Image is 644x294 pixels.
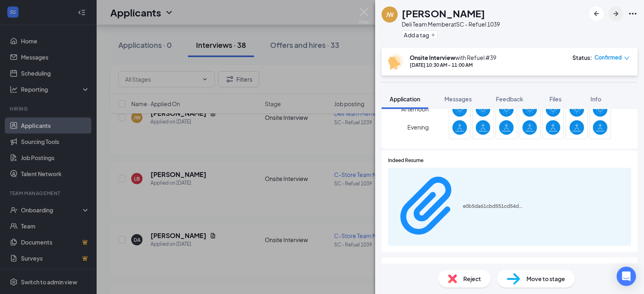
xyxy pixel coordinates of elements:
[628,9,638,19] svg: Ellipses
[402,6,485,20] h1: [PERSON_NAME]
[386,10,394,19] div: JW
[402,20,500,28] div: Deli Team Member at SC - Refuel 1039
[402,31,438,39] button: PlusAdd a tag
[549,95,561,103] span: Files
[572,53,592,62] div: Status :
[388,157,423,164] span: Indeed Resume
[496,95,523,103] span: Feedback
[592,9,601,19] svg: ArrowLeftNew
[393,171,463,241] svg: Paperclip
[526,274,565,283] span: Move to stage
[611,9,621,19] svg: ArrowRight
[463,274,481,283] span: Reject
[410,62,496,68] div: [DATE] 10:30 AM - 11:00 AM
[444,95,472,103] span: Messages
[594,53,622,62] span: Confirmed
[624,56,630,61] span: down
[393,171,523,243] a: Paperclipe0b5da61cbd551cd54d2cc096e984f1a.pdf
[407,120,429,134] span: Evening
[590,95,601,103] span: Info
[401,102,429,116] span: Afternoon
[410,54,455,61] b: Onsite Interview
[617,267,636,286] div: Open Intercom Messenger
[609,6,623,21] button: ArrowRight
[589,6,604,21] button: ArrowLeftNew
[431,33,436,37] svg: Plus
[410,53,496,62] div: with Refuel #39
[463,203,523,210] div: e0b5da61cbd551cd54d2cc096e984f1a.pdf
[390,95,420,103] span: Application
